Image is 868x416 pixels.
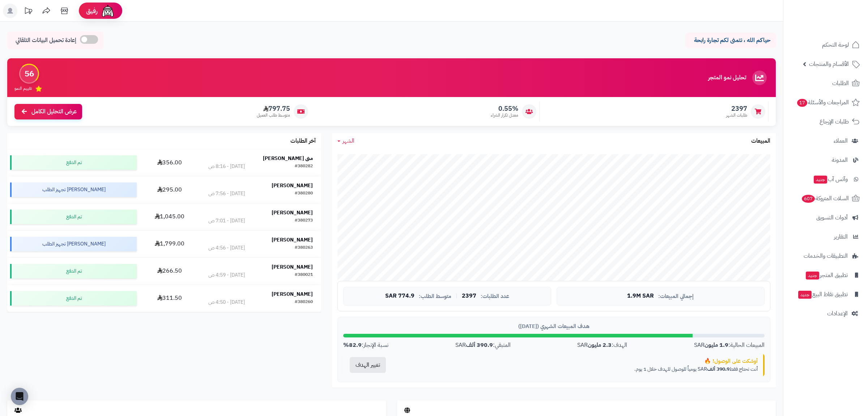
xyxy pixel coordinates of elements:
a: السلات المتروكة607 [788,190,864,207]
span: جديد [798,291,812,299]
span: جديد [814,176,827,184]
span: إجمالي المبيعات: [658,293,694,299]
div: [DATE] - 4:59 ص [208,272,245,279]
strong: منى [PERSON_NAME] [263,155,313,162]
a: الطلبات [788,75,864,92]
span: إعادة تحميل البيانات التلقائي [16,36,76,45]
span: 607 [802,195,815,203]
button: تغيير الهدف [350,357,386,373]
td: 356.00 [140,149,200,176]
a: تطبيق نقاط البيعجديد [788,286,864,303]
td: 311.50 [140,285,200,312]
p: حياكم الله ، نتمنى لكم تجارة رابحة [691,36,770,45]
div: [DATE] - 7:56 ص [208,190,245,197]
span: طلبات الإرجاع [820,117,849,127]
span: لوحة التحكم [822,40,849,50]
span: 1.9M SAR [627,293,654,299]
a: تطبيق المتجرجديد [788,266,864,284]
span: متوسط طلب العميل [257,112,290,118]
td: 266.50 [140,258,200,285]
a: لوحة التحكم [788,36,864,54]
div: [DATE] - 4:50 ص [208,299,245,306]
span: متوسط الطلب: [419,293,451,299]
p: أنت تحتاج فقط SAR يومياً للوصول للهدف خلال 1 يوم. [398,366,758,373]
span: أدوات التسويق [816,213,848,223]
span: الإعدادات [827,308,848,319]
td: 1,799.00 [140,231,200,257]
a: وآتس آبجديد [788,171,864,188]
span: وآتس آب [813,174,848,184]
img: logo-2.png [819,17,861,32]
div: #380263 [295,244,313,252]
div: الهدف: SAR [577,341,627,349]
a: المراجعات والأسئلة17 [788,94,864,111]
span: 797.75 [257,105,290,113]
span: | [456,293,458,299]
strong: 1.9 مليون [705,341,728,349]
span: عدد الطلبات: [481,293,509,299]
span: تطبيق نقاط البيع [797,289,848,299]
a: عرض التحليل الكامل [14,104,82,119]
div: #380273 [295,217,313,224]
div: #380021 [295,272,313,279]
div: [DATE] - 7:01 ص [208,217,245,224]
span: الأقسام والمنتجات [809,59,849,69]
strong: [PERSON_NAME] [272,209,313,217]
span: 774.9 SAR [385,293,414,299]
strong: [PERSON_NAME] [272,182,313,189]
span: المدونة [832,155,848,165]
div: Open Intercom Messenger [11,388,28,405]
div: #380260 [295,299,313,306]
a: الإعدادات [788,305,864,322]
strong: 82.9% [343,341,362,349]
span: طلبات الشهر [726,112,747,118]
div: هدف المبيعات الشهري ([DATE]) [343,323,765,330]
div: [DATE] - 4:56 ص [208,244,245,252]
span: السلات المتروكة [801,193,849,203]
span: العملاء [834,136,848,146]
span: 17 [797,99,808,107]
div: تم الدفع [10,264,137,278]
h3: المبيعات [751,138,770,144]
span: رفيق [86,7,98,15]
td: 295.00 [140,176,200,203]
div: [PERSON_NAME] تجهيز الطلب [10,237,137,251]
span: الطلبات [832,78,849,88]
strong: 2.3 مليون [588,341,612,349]
div: تم الدفع [10,291,137,306]
span: المراجعات والأسئلة [796,97,849,108]
span: تطبيق المتجر [805,270,848,280]
strong: 390.9 ألف [707,365,729,373]
span: جديد [806,272,819,280]
span: معدل تكرار الشراء [491,112,518,118]
a: طلبات الإرجاع [788,113,864,130]
span: تقييم النمو [14,85,32,92]
strong: [PERSON_NAME] [272,263,313,271]
div: #380280 [295,190,313,197]
strong: [PERSON_NAME] [272,290,313,298]
div: نسبة الإنجاز: [343,341,388,349]
div: تم الدفع [10,155,137,170]
h3: آخر الطلبات [290,138,316,144]
span: الشهر [342,136,354,145]
div: [PERSON_NAME] تجهيز الطلب [10,182,137,197]
td: 1,045.00 [140,203,200,230]
a: التطبيقات والخدمات [788,247,864,265]
a: تحديثات المنصة [19,4,37,20]
div: [DATE] - 8:16 ص [208,163,245,170]
span: التطبيقات والخدمات [804,251,848,261]
strong: [PERSON_NAME] [272,236,313,244]
div: المبيعات الحالية: SAR [694,341,765,349]
a: العملاء [788,132,864,150]
span: 2397 [462,293,476,299]
a: الشهر [337,137,354,145]
a: أدوات التسويق [788,209,864,226]
div: المتبقي: SAR [455,341,511,349]
a: التقارير [788,228,864,245]
span: عرض التحليل الكامل [31,108,77,116]
strong: 390.9 ألف [466,341,493,349]
span: التقارير [834,232,848,242]
div: تم الدفع [10,210,137,224]
span: 0.55% [491,105,518,113]
div: #380282 [295,163,313,170]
